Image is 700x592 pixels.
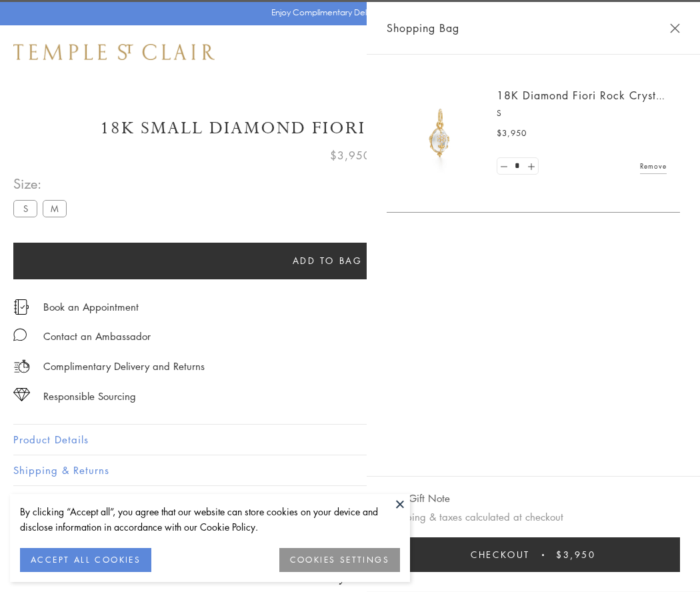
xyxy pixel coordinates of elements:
p: S [497,107,667,120]
button: COOKIES SETTINGS [279,548,400,572]
button: Checkout $3,950 [387,537,680,572]
button: Add Gift Note [387,490,450,507]
span: Shopping Bag [387,19,459,37]
span: Add to bag [293,253,363,268]
button: ACCEPT ALL COOKIES [20,548,151,572]
h1: 18K Small Diamond Fiori Rock Crystal Amulet [13,117,687,140]
button: Shipping & Returns [13,455,687,485]
img: Temple St. Clair [13,44,215,60]
span: Size: [13,173,72,195]
img: P51889-E11FIORI [400,93,480,173]
a: Book an Appointment [43,299,139,314]
img: icon_delivery.svg [13,358,30,375]
span: Checkout [471,547,530,562]
span: $3,950 [497,127,527,140]
a: Remove [640,159,667,173]
div: Responsible Sourcing [43,388,136,405]
div: Contact an Ambassador [43,328,151,345]
span: $3,950 [556,547,596,562]
div: By clicking “Accept all”, you agree that our website can store cookies on your device and disclos... [20,504,400,535]
label: S [13,200,37,217]
img: MessageIcon-01_2.svg [13,328,27,341]
p: Shipping & taxes calculated at checkout [387,509,680,525]
button: Close Shopping Bag [670,23,680,33]
span: $3,950 [330,147,371,164]
button: Add to bag [13,243,641,279]
img: icon_appointment.svg [13,299,29,315]
a: Set quantity to 2 [524,158,537,175]
p: Enjoy Complimentary Delivery & Returns [271,6,423,19]
button: Gifting [13,486,687,516]
button: Product Details [13,425,687,455]
img: icon_sourcing.svg [13,388,30,401]
label: M [43,200,67,217]
a: Set quantity to 0 [497,158,511,175]
p: Complimentary Delivery and Returns [43,358,205,375]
